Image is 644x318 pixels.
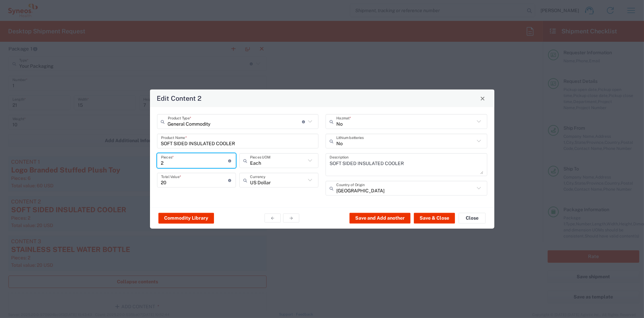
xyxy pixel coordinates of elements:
[414,213,455,223] button: Save & Close
[459,213,486,223] button: Close
[478,94,487,103] button: Close
[349,213,410,223] button: Save and Add another
[157,93,202,103] h4: Edit Content 2
[158,213,214,223] button: Commodity Library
